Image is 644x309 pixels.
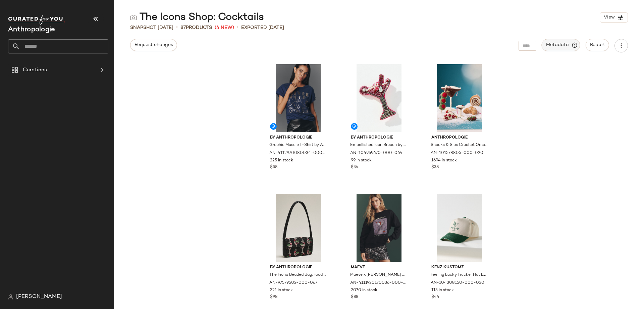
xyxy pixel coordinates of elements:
img: 4111920170036_001_b [345,194,413,262]
div: The Icons Shop: Cocktails [130,11,264,24]
button: Report [586,39,609,51]
span: By Anthropologie [351,135,408,141]
span: 99 in stock [351,158,372,164]
span: [PERSON_NAME] [16,293,62,301]
span: Maeve [351,265,408,271]
button: Metadata [542,39,580,51]
span: AN-101578805-000-020 [431,150,483,156]
img: cfy_white_logo.C9jOOHJF.svg [8,15,65,25]
span: (4 New) [215,24,234,31]
span: Graphic Muscle T-Shirt by Anthropologie in Blue, Women's, Size: XS, Cotton [269,142,326,148]
span: AN-104308150-000-030 [431,280,484,286]
span: 1694 in stock [431,158,457,164]
img: 104308150_030_b [426,194,493,262]
span: $44 [431,294,439,300]
span: 113 in stock [431,287,454,294]
span: View [603,15,615,20]
span: Embellished Icon Brooch by Anthropologie in Red, Women's, Cotton/Polyurethane [350,142,407,148]
img: svg%3e [8,294,13,300]
button: View [600,12,628,23]
span: The Fiona Beaded Bag: Food & Drink Edition by Anthropologie in Orange, Women's, Polyester/Cotton/... [269,272,326,278]
img: 101578805_020_b10 [426,64,493,132]
p: Exported [DATE] [241,24,284,31]
span: Snacks & Sips Crochet Ornament by Anthropologie in Brown, Size: Large, Wool/Plastic [431,142,487,148]
span: $34 [351,164,359,170]
span: Feeling Lucky Trucker Hat by Kenz Kustomz in Green, Women's, Cotton at Anthropologie [431,272,487,278]
span: AN-4111920170036-000-001 [350,280,407,286]
span: Snapshot [DATE] [130,24,173,31]
span: AN-97579502-000-067 [269,280,317,286]
span: $58 [270,164,277,170]
span: $38 [431,164,439,170]
span: 87 [180,25,186,30]
span: • [176,24,178,32]
span: 321 in stock [270,287,293,294]
span: • [237,24,238,32]
span: Request changes [134,42,173,48]
span: Anthropologie [431,135,488,141]
img: svg%3e [130,14,137,21]
img: 4112970080034_041_b [265,64,332,132]
img: 104969670_064_b [345,64,413,132]
span: Report [590,42,605,48]
span: Curations [23,66,47,74]
span: 2070 in stock [351,287,377,294]
span: AN-104969670-000-064 [350,150,402,156]
span: Maeve x [PERSON_NAME] Cocktail Sweatshirt in Black, Women's, Size: XS, Polyester/Cotton/Rayon at ... [350,272,407,278]
span: Current Company Name [8,26,55,33]
button: Request changes [130,39,177,51]
span: By Anthropologie [270,135,327,141]
span: $88 [351,294,358,300]
img: 97579502_067_b [265,194,332,262]
div: Products [180,24,212,31]
span: By Anthropologie [270,265,327,271]
span: Metadata [546,42,576,48]
span: AN-4112970080034-000-041 [269,150,326,156]
span: Kenz Kustomz [431,265,488,271]
span: 225 in stock [270,158,293,164]
span: $98 [270,294,277,300]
